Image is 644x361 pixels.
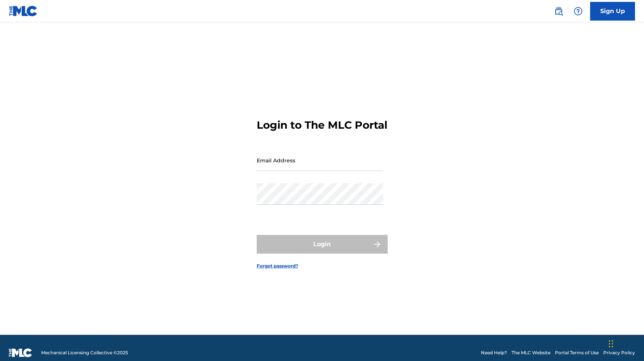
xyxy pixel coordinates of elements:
img: MLC Logo [9,6,38,16]
img: help [574,7,583,16]
div: Drag [609,333,613,355]
a: Sign Up [590,2,635,21]
iframe: Chat Widget [607,325,644,361]
a: The MLC Website [512,349,550,356]
a: Need Help? [481,349,507,356]
a: Public Search [551,4,566,19]
img: search [554,7,563,16]
a: Forgot password? [257,263,298,269]
a: Portal Terms of Use [555,349,599,356]
h3: Login to The MLC Portal [257,119,387,132]
div: Help [571,4,586,19]
a: Privacy Policy [603,349,635,356]
span: Mechanical Licensing Collective © 2025 [41,349,128,356]
img: logo [9,348,32,357]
